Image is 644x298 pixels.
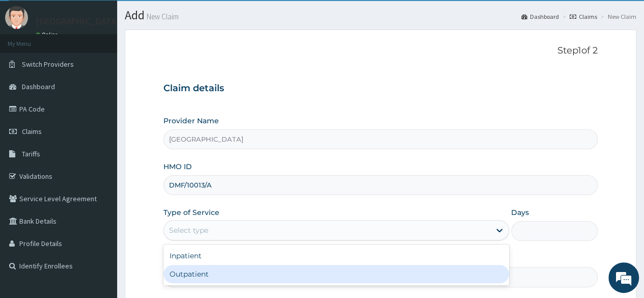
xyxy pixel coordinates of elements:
[163,45,598,57] p: Step 1 of 2
[36,31,60,38] a: Online
[598,12,636,21] li: New Claim
[125,9,636,22] h1: Add
[163,175,598,195] input: Enter HMO ID
[59,86,141,189] span: We're online!
[145,13,179,20] small: New Claim
[163,161,192,172] label: HMO ID
[22,82,55,91] span: Dashboard
[22,149,40,158] span: Tariffs
[167,5,191,30] div: Minimize live chat window
[511,207,529,218] label: Days
[163,83,598,94] h3: Claim details
[163,265,509,283] div: Outpatient
[36,17,120,26] p: [GEOGRAPHIC_DATA]
[163,247,509,265] div: Inpatient
[5,194,194,229] textarea: Type your message and hit 'Enter'
[22,127,42,136] span: Claims
[19,51,41,76] img: d_794563401_company_1708531726252_794563401
[5,6,28,29] img: User Image
[521,12,559,21] a: Dashboard
[163,116,219,126] label: Provider Name
[169,225,208,235] div: Select type
[570,12,597,21] a: Claims
[22,60,74,69] span: Switch Providers
[163,207,219,218] label: Type of Service
[53,57,171,70] div: Chat with us now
